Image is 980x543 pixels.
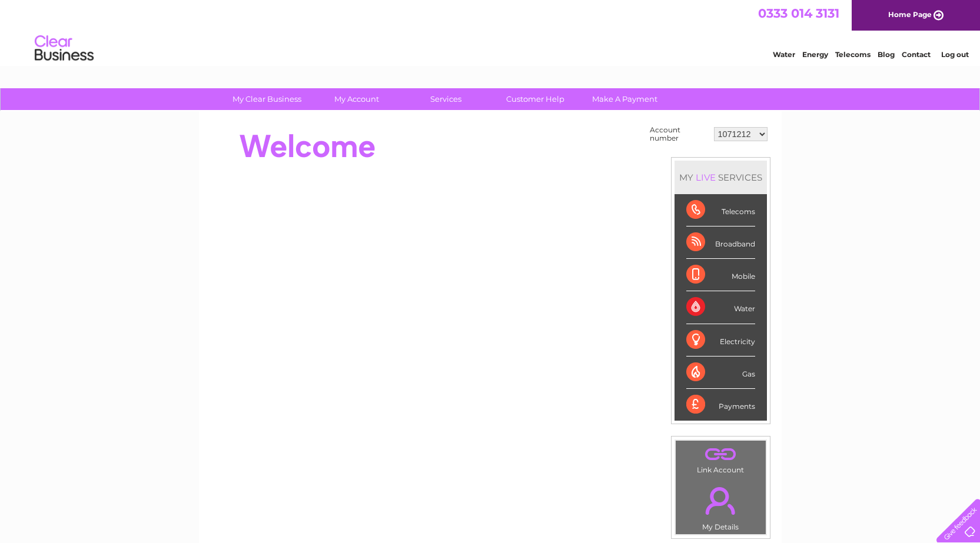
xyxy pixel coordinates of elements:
div: MY SERVICES [675,161,767,194]
a: 0333 014 3131 [758,6,839,21]
div: Gas [686,357,755,389]
div: Payments [686,389,755,421]
div: LIVE [693,172,718,183]
td: Link Account [675,440,766,477]
td: Account number [647,123,711,145]
div: Broadband [686,226,755,259]
a: Energy [802,50,828,59]
a: Log out [941,50,969,59]
a: My Clear Business [218,88,315,110]
div: Clear Business is a trading name of Verastar Limited (registered in [GEOGRAPHIC_DATA] No. 3667643... [212,6,769,57]
a: Make A Payment [576,88,673,110]
a: Customer Help [487,88,584,110]
a: Services [397,88,494,110]
div: Electricity [686,324,755,357]
div: Telecoms [686,194,755,226]
img: logo.png [34,31,94,66]
a: . [679,480,763,521]
a: Contact [902,50,931,59]
a: . [679,444,763,464]
a: Blog [878,50,895,59]
div: Water [686,291,755,324]
a: My Account [308,88,405,110]
a: Water [773,50,795,59]
a: Telecoms [835,50,871,59]
div: Mobile [686,259,755,291]
td: My Details [675,477,766,535]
